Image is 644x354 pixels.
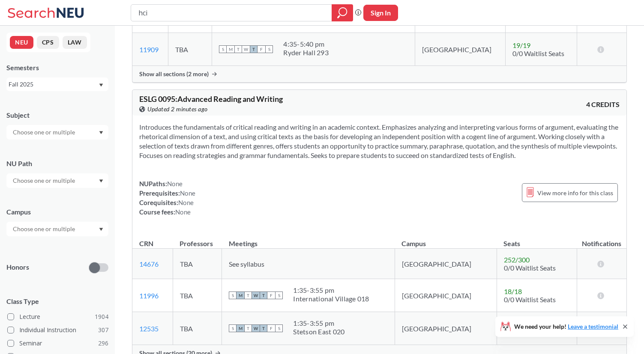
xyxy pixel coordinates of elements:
[6,262,29,272] p: Honors
[139,179,195,217] div: NUPaths: Prerequisites: Corequisites: Course fees:
[395,312,497,345] td: [GEOGRAPHIC_DATA]
[9,127,81,137] input: Choose one or multiple
[244,324,252,332] span: T
[175,208,191,216] span: None
[229,324,237,332] span: S
[267,324,275,332] span: F
[293,319,344,327] div: 1:35 - 3:55 pm
[395,249,497,279] td: [GEOGRAPHIC_DATA]
[252,324,260,332] span: W
[178,199,194,206] span: None
[283,40,329,48] div: 4:35 - 5:40 pm
[577,230,626,249] th: Notifications
[132,66,626,82] div: Show all sections (2 more)
[173,249,222,279] td: TBA
[337,7,347,19] svg: magnifying glass
[6,297,108,306] span: Class Type
[222,230,395,249] th: Meetings
[537,187,613,198] span: View more info for this class
[167,180,183,187] span: None
[139,324,159,333] a: 12535
[275,324,283,332] span: S
[95,312,108,321] span: 1904
[173,312,222,345] td: TBA
[9,224,81,234] input: Choose one or multiple
[99,131,103,134] svg: Dropdown arrow
[234,45,242,53] span: T
[504,264,556,272] span: 0/0 Waitlist Seats
[395,279,497,312] td: [GEOGRAPHIC_DATA]
[293,295,369,303] div: International Village 018
[293,286,369,295] div: 1:35 - 3:55 pm
[514,324,618,330] span: We need your help!
[139,94,283,104] span: ESLG 0095 : Advanced Reading and Writing
[173,230,222,249] th: Professors
[512,49,564,57] span: 0/0 Waitlist Seats
[6,77,108,91] div: Fall 2025Dropdown arrow
[252,292,260,299] span: W
[250,45,258,53] span: T
[9,176,81,186] input: Choose one or multiple
[6,173,108,188] div: Dropdown arrow
[139,292,159,300] a: 11996
[504,256,530,264] span: 252 / 300
[139,45,159,54] a: 11909
[6,222,108,236] div: Dropdown arrow
[363,5,398,21] button: Sign In
[37,36,59,49] button: CPS
[180,189,195,197] span: None
[229,260,264,268] span: See syllabus
[586,100,620,109] span: 4 CREDITS
[63,36,87,49] button: LAW
[497,230,577,249] th: Seats
[415,33,506,66] td: [GEOGRAPHIC_DATA]
[504,295,556,303] span: 0/0 Waitlist Seats
[504,287,522,295] span: 18 / 18
[98,339,108,348] span: 296
[139,70,209,78] span: Show all sections (2 more)
[293,327,344,336] div: Stetson East 020
[6,159,108,168] div: NU Path
[147,104,208,114] span: Updated 2 minutes ago
[6,207,108,217] div: Campus
[99,83,103,87] svg: Dropdown arrow
[512,41,530,49] span: 19 / 19
[265,45,273,53] span: S
[260,324,267,332] span: T
[9,80,98,89] div: Fall 2025
[395,230,497,249] th: Campus
[139,260,159,268] a: 14676
[6,125,108,140] div: Dropdown arrow
[168,33,212,66] td: TBA
[7,338,108,349] label: Seminar
[6,110,108,120] div: Subject
[244,292,252,299] span: T
[7,324,108,336] label: Individual Instruction
[99,179,103,183] svg: Dropdown arrow
[260,292,267,299] span: T
[99,228,103,231] svg: Dropdown arrow
[6,63,108,72] div: Semesters
[242,45,250,53] span: W
[219,45,227,53] span: S
[7,311,108,322] label: Lecture
[332,4,353,21] div: magnifying glass
[139,239,153,248] div: CRN
[229,292,237,299] span: S
[237,324,244,332] span: M
[275,292,283,299] span: S
[237,292,244,299] span: M
[10,36,33,49] button: NEU
[227,45,234,53] span: M
[283,48,329,57] div: Ryder Hall 293
[139,122,620,160] section: Introduces the fundamentals of critical reading and writing in an academic context. Emphasizes an...
[98,325,108,335] span: 307
[568,323,618,330] a: Leave a testimonial
[258,45,265,53] span: F
[138,6,326,20] input: Class, professor, course number, "phrase"
[267,292,275,299] span: F
[173,279,222,312] td: TBA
